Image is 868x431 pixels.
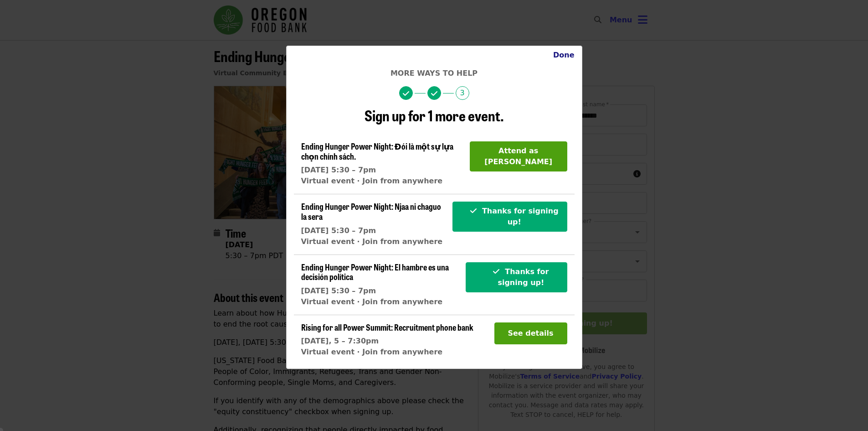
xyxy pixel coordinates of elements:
i: check icon [493,267,499,276]
div: [DATE] 5:30 – 7pm [301,225,446,236]
a: Ending Hunger Power Night: Đói là một sự lựa chọn chính sách.[DATE] 5:30 – 7pmVirtual event · Joi... [301,141,462,187]
div: [DATE] 5:30 – 7pm [301,165,462,176]
a: Ending Hunger Power Night: El hambre es una decisión política[DATE] 5:30 – 7pmVirtual event · Joi... [301,262,459,307]
button: Attend as [PERSON_NAME] [470,141,567,171]
div: [DATE], 5 – 7:30pm [301,336,473,347]
button: Thanks for signing up! [466,262,567,292]
span: More ways to help [390,69,478,78]
a: Ending Hunger Power Night: Njaa ni chaguo la sera[DATE] 5:30 – 7pmVirtual event · Join from anywhere [301,202,446,247]
span: Ending Hunger Power Night: El hambre es una decisión política [301,261,449,283]
i: check icon [403,89,409,98]
span: Rising for all Power Summit: Recruitment phone bank [301,321,473,333]
div: Virtual event · Join from anywhere [301,176,462,187]
span: Thanks for signing up! [498,267,549,287]
div: Virtual event · Join from anywhere [301,347,473,358]
button: Close [546,46,582,64]
a: Rising for all Power Summit: Recruitment phone bank[DATE], 5 – 7:30pmVirtual event · Join from an... [301,322,473,358]
i: check icon [470,207,477,215]
i: check icon [431,89,437,98]
div: Virtual event · Join from anywhere [301,296,459,307]
a: See details [494,329,567,338]
div: Virtual event · Join from anywhere [301,236,446,247]
span: Thanks for signing up! [482,207,559,226]
span: Ending Hunger Power Night: Đói là một sự lựa chọn chính sách. [301,140,453,162]
span: Ending Hunger Power Night: Njaa ni chaguo la sera [301,200,441,222]
button: Thanks for signing up! [452,202,567,232]
div: [DATE] 5:30 – 7pm [301,286,459,296]
span: Sign up for 1 more event. [365,104,504,126]
span: 3 [456,86,469,100]
button: See details [494,322,567,344]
